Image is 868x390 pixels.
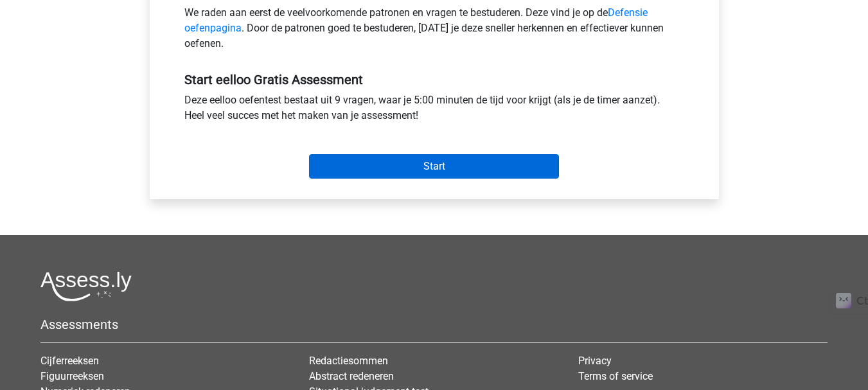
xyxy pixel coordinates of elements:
div: Deze eelloo oefentest bestaat uit 9 vragen, waar je 5:00 minuten de tijd voor krijgt (als je de t... [175,93,694,129]
h5: Assessments [40,317,828,332]
div: We raden aan eerst de veelvoorkomende patronen en vragen te bestuderen. Deze vind je op de . Door... [175,5,694,57]
a: Privacy [578,355,612,367]
a: Figuurreeksen [40,370,104,382]
h5: Start eelloo Gratis Assessment [184,72,684,87]
input: Start [309,154,559,179]
a: Abstract redeneren [309,370,394,382]
img: Assessly logo [40,271,132,301]
a: Redactiesommen [309,355,388,367]
a: Cijferreeksen [40,355,99,367]
a: Terms of service [578,370,653,382]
